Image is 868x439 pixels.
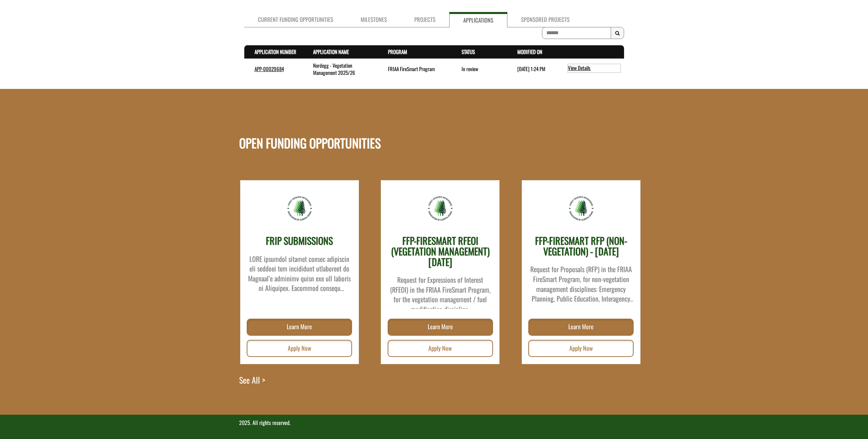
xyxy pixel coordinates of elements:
img: friaa-logo.png [287,196,312,221]
div: Request for Proposals (RFP) in the FRIAA FireSmart Program, for non-vegetation management discipl... [529,260,633,303]
img: friaa-logo.png [427,196,453,221]
a: Milestones [347,12,401,27]
a: See All > [239,374,265,415]
a: Learn More [528,319,634,336]
a: Apply Now [528,340,634,357]
input: To search on partial text, use the asterisk (*) wildcard character. [542,27,611,39]
img: friaa-logo.png [568,196,594,221]
a: APP-00029684 [255,65,284,72]
td: Nordegg - Vegetation Management 2025/26 [303,59,378,79]
td: In review [451,59,507,79]
td: APP-00029684 [244,59,303,79]
a: Program [388,48,407,55]
a: Application Number [255,48,296,55]
a: Applications [449,12,507,27]
td: 9/28/2025 1:24 PM [507,59,556,79]
div: LORE ipsumdol sitamet consec adipiscin eli seddoei tem incididunt utlaboreet do Magnaal’e adminim... [247,250,352,293]
a: Projects [401,12,449,27]
p: 2025 [239,419,629,427]
a: Apply Now [247,340,352,357]
a: Apply Now [388,340,493,357]
th: Actions [556,45,624,59]
time: [DATE] 1:24 PM [517,65,545,72]
h1: OPEN FUNDING OPPORTUNITIES [239,96,381,149]
a: Application Name [313,48,349,55]
a: Learn More [247,319,352,336]
h3: FFP-FIRESMART RFP (NON-VEGETATION) - [DATE] [529,236,633,257]
div: Request for Expressions of Interest (RFEOI) in the FRIAA FireSmart Program, for the vegetation ma... [388,271,492,309]
a: Sponsored Projects [507,12,583,27]
a: Modified On [517,48,542,55]
a: Status [462,48,475,55]
td: FRIAA FireSmart Program [378,59,451,79]
a: Learn More [388,319,493,336]
a: View details [567,64,621,72]
span: . All rights reserved. [250,418,290,427]
td: action menu [556,59,624,79]
h3: FRIP SUBMISSIONS [266,236,333,246]
button: Search Results [611,27,624,39]
h3: FFP-FIRESMART RFEOI (VEGETATION MANAGEMENT) [DATE] [388,236,492,267]
a: Current Funding Opportunities [244,12,347,27]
